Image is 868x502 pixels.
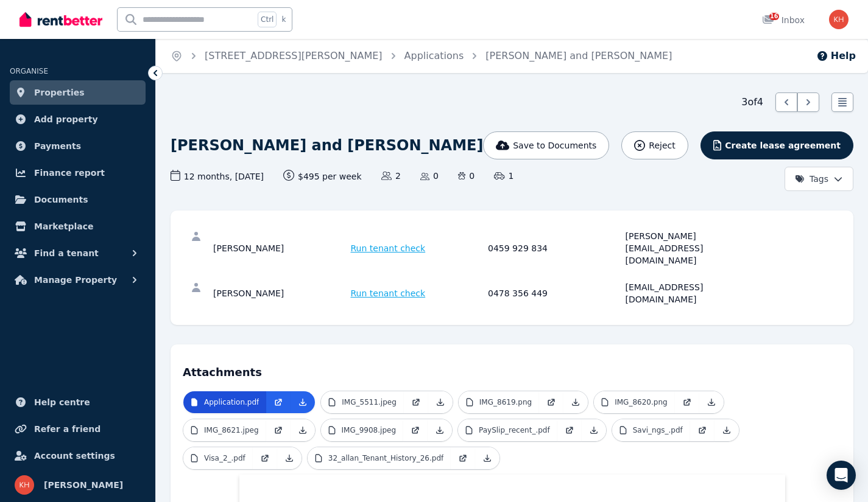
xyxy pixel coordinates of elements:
a: Savi_ngs_.pdf [612,419,690,441]
a: Open in new Tab [266,391,291,413]
span: Ctrl [258,12,277,27]
img: RentBetter [19,10,102,29]
a: Marketplace [10,214,146,239]
a: Open in new Tab [557,419,582,441]
a: Add property [10,107,146,131]
a: IMG_9908.jpeg [321,419,404,441]
h4: Attachments [183,357,841,381]
span: 12 months , [DATE] [171,170,264,183]
button: Create lease agreement [700,131,853,159]
span: Save to Documents [513,139,596,152]
a: IMG_8619.png [459,391,539,413]
a: Open in new Tab [266,419,291,441]
span: Help centre [34,395,90,410]
button: Find a tenant [10,241,146,265]
span: $495 per week [283,170,362,183]
a: Download Attachment [277,447,302,469]
span: 3 of 4 [741,95,763,110]
p: IMG_8619.png [479,397,532,407]
span: Marketplace [34,219,93,234]
a: Properties [10,80,146,105]
div: [EMAIL_ADDRESS][DOMAIN_NAME] [626,281,760,305]
button: Reject [621,131,688,159]
span: Refer a friend [34,422,101,436]
p: Application.pdf [204,397,259,407]
a: Open in new Tab [451,447,475,469]
span: Tags [795,173,828,185]
p: IMG_8621.jpeg [204,425,259,435]
span: Run tenant check [351,287,426,299]
span: 0 [458,170,475,182]
span: Add property [34,112,98,127]
button: Tags [785,167,853,191]
span: Account settings [34,448,115,463]
a: [STREET_ADDRESS][PERSON_NAME] [205,50,383,61]
p: PaySlip_recent_.pdf [479,425,550,435]
a: Open in new Tab [539,391,563,413]
a: Payments [10,134,146,158]
a: Open in new Tab [690,419,715,441]
span: Finance report [34,166,105,180]
span: Find a tenant [34,246,99,260]
p: Savi_ngs_.pdf [633,425,683,435]
a: IMG_5511.jpeg [321,391,404,413]
a: Refer a friend [10,417,146,441]
p: Visa_2_.pdf [204,453,245,463]
span: 2 [381,170,401,182]
a: Download Attachment [428,391,453,413]
div: Open Intercom Messenger [827,461,856,490]
a: Open in new Tab [404,391,428,413]
a: Finance report [10,161,146,185]
div: Inbox [762,14,805,26]
p: IMG_5511.jpeg [342,397,397,407]
nav: Breadcrumb [156,39,686,73]
div: [PERSON_NAME][EMAIL_ADDRESS][DOMAIN_NAME] [626,230,760,267]
a: Open in new Tab [253,447,277,469]
a: Download Attachment [475,447,499,469]
a: Documents [10,187,146,212]
span: Documents [34,192,88,207]
a: Download Attachment [291,391,315,413]
a: Download Attachment [699,391,724,413]
p: 32_allan_Tenant_History_26.pdf [328,453,443,463]
span: [PERSON_NAME] [44,478,123,492]
span: ORGANISE [10,67,48,75]
a: Visa_2_.pdf [183,447,253,469]
img: Karla Hogg [829,10,849,29]
a: Download Attachment [291,419,315,441]
h1: [PERSON_NAME] and [PERSON_NAME] [171,136,483,155]
div: 0459 929 834 [488,230,622,267]
p: IMG_9908.jpeg [342,425,397,435]
span: 16 [769,13,779,20]
a: IMG_8621.jpeg [183,419,266,441]
span: Manage Property [34,273,117,287]
a: PaySlip_recent_.pdf [458,419,557,441]
button: Help [816,49,856,63]
span: Create lease agreement [725,139,841,152]
a: Open in new Tab [403,419,428,441]
span: Run tenant check [351,242,426,254]
button: Save to Documents [483,131,610,159]
a: Account settings [10,444,146,468]
a: Download Attachment [428,419,452,441]
a: Help centre [10,390,146,414]
span: k [281,15,286,24]
div: [PERSON_NAME] [213,281,347,305]
img: Karla Hogg [15,475,34,495]
a: Applications [404,50,464,61]
a: Application.pdf [183,391,266,413]
a: [PERSON_NAME] and [PERSON_NAME] [485,50,672,61]
a: 32_allan_Tenant_History_26.pdf [308,447,451,469]
a: Download Attachment [563,391,588,413]
a: IMG_8620.png [594,391,674,413]
div: 0478 356 449 [488,281,622,305]
span: Payments [34,139,81,153]
span: 0 [420,170,439,182]
div: [PERSON_NAME] [213,230,347,267]
p: IMG_8620.png [615,397,667,407]
span: 1 [494,170,513,182]
button: Manage Property [10,268,146,292]
span: Reject [649,139,675,152]
a: Open in new Tab [675,391,699,413]
a: Download Attachment [582,419,606,441]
